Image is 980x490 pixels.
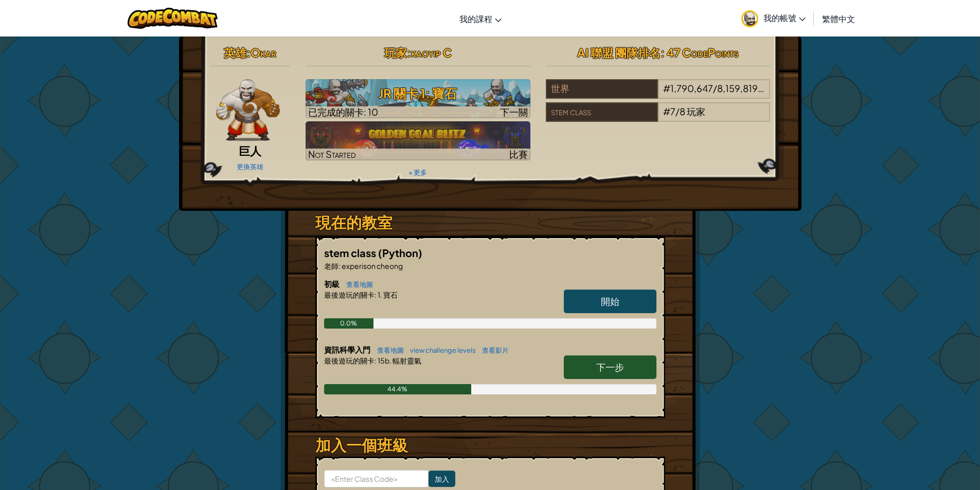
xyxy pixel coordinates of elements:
input: <Enter Class Code> [324,470,429,487]
span: 8,159,819 [717,82,764,94]
span: 初級 [324,279,341,288]
img: Golden Goal [306,121,530,160]
a: view challenge levels [405,346,476,354]
a: stem class#7/8玩家 [546,112,771,124]
span: 我的帳號 [763,12,806,23]
a: 我的課程 [454,5,507,32]
a: 更換英雄 [237,162,263,171]
div: stem class [546,102,658,122]
span: 巨人 [239,143,261,158]
input: 加入 [429,470,455,487]
span: / [713,82,717,94]
span: 繁體中文 [822,13,855,24]
span: Not Started [308,148,356,160]
span: 我的課程 [459,13,492,24]
span: # [663,105,670,117]
span: Okar [251,45,276,60]
span: : [246,45,251,60]
span: : [375,290,377,299]
img: CodeCombat logo [128,8,218,29]
h3: 現在的教室 [315,211,665,234]
img: goliath-pose.png [216,79,280,141]
span: 資訊科學入門 [324,344,372,354]
span: 1,790,647 [670,82,713,94]
span: 英雄 [224,45,246,60]
span: : [407,45,411,60]
span: experison cheong [341,261,403,270]
div: 世界 [546,79,658,99]
a: 下一關 [306,79,530,118]
span: 玩家 [687,105,705,117]
div: 0.0% [324,318,374,329]
span: kaoyip C [411,45,452,60]
a: 我的帳號 [736,2,811,34]
span: 寶石 [382,290,398,299]
span: : [375,356,377,365]
span: 已完成的關卡: 10 [308,106,378,118]
span: 1. [377,290,382,299]
span: 最後遊玩的關卡 [324,290,375,299]
a: 查看地圖 [341,280,373,288]
span: 7 [670,105,675,117]
h3: 加入一個班級 [315,433,665,457]
img: JR 關卡 1: 寶石 [306,79,530,118]
span: 8 [680,105,685,117]
a: 世界#1,790,647/8,159,819玩家 [546,89,771,101]
span: AI 聯盟 團隊排名 [577,45,661,60]
a: 繁體中文 [817,5,860,32]
span: 輻射靈氣 [391,356,421,365]
span: 玩家 [384,45,407,60]
img: avatar [741,10,758,27]
span: 玩家 [759,82,778,94]
a: + 更多 [408,168,427,176]
span: 15b. [377,356,391,365]
div: 44.4% [324,384,472,394]
span: 下一步 [596,361,624,373]
span: : 47 CodePoints [661,45,739,60]
a: 查看影片 [477,346,509,354]
h3: JR 關卡 1: 寶石 [306,82,530,105]
span: (Python) [378,246,422,259]
span: : [338,261,341,270]
span: 開始 [601,295,619,307]
span: 老師 [324,261,338,270]
a: Not Started比賽 [306,121,530,160]
span: 比賽 [509,148,528,160]
span: / [675,105,680,117]
span: # [663,82,670,94]
a: 查看地圖 [372,346,404,354]
span: 最後遊玩的關卡 [324,356,375,365]
span: stem class [324,246,378,259]
span: 下一關 [500,106,528,118]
